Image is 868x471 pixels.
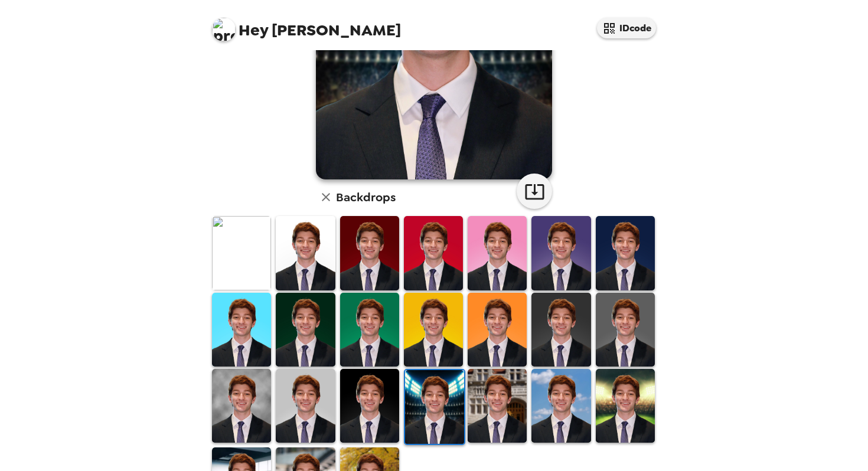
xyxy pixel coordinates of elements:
h6: Backdrops [336,188,396,207]
img: profile pic [212,18,236,41]
span: [PERSON_NAME] [212,12,401,38]
img: Original [212,216,271,290]
span: Hey [239,19,268,41]
button: IDcode [597,18,656,38]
